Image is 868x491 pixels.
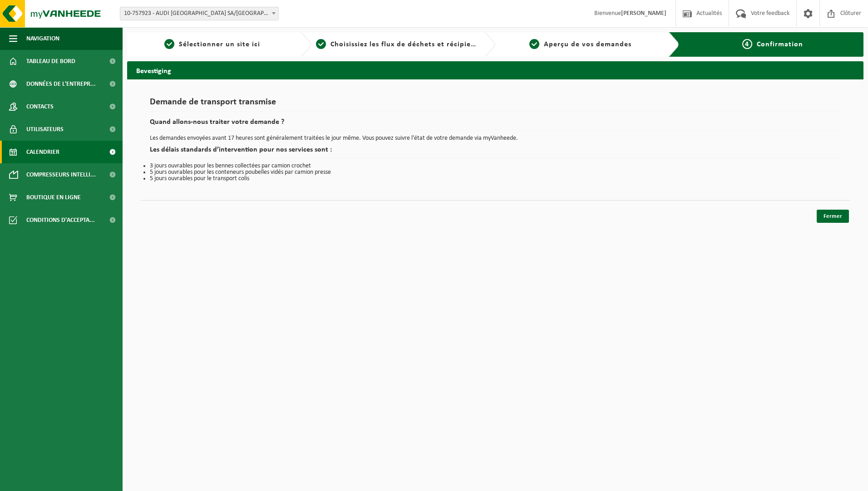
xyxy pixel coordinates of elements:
span: Données de l'entrepr... [26,73,96,95]
a: 2Choisissiez les flux de déchets et récipients [316,39,478,50]
li: 5 jours ouvrables pour les conteneurs poubelles vidés par camion presse [150,169,841,176]
h2: Bevestiging [127,61,863,79]
span: 1 [164,39,174,49]
a: 3Aperçu de vos demandes [500,39,661,50]
span: 3 [529,39,539,49]
h1: Demande de transport transmise [150,98,841,112]
span: Tableau de bord [26,50,75,73]
span: Sélectionner un site ici [179,41,260,48]
span: Confirmation [757,41,803,48]
span: 10-757923 - AUDI BRUSSELS SA/NV - VORST [120,7,279,20]
span: 10-757923 - AUDI BRUSSELS SA/NV - VORST [120,7,278,20]
span: Navigation [26,27,59,50]
span: Aperçu de vos demandes [544,41,631,48]
span: Calendrier [26,141,59,163]
span: Contacts [26,95,54,118]
span: Utilisateurs [26,118,64,141]
a: 1Sélectionner un site ici [132,39,293,50]
span: Boutique en ligne [26,186,81,209]
p: Les demandes envoyées avant 17 heures sont généralement traitées le jour même. Vous pouvez suivre... [150,135,841,142]
h2: Les délais standards d’intervention pour nos services sont : [150,146,841,158]
span: Conditions d'accepta... [26,209,95,231]
span: 4 [742,39,752,49]
span: Choisissiez les flux de déchets et récipients [330,41,482,48]
li: 5 jours ouvrables pour le transport colis [150,176,841,182]
h2: Quand allons-nous traiter votre demande ? [150,118,841,131]
span: 2 [316,39,326,49]
a: Fermer [817,210,849,223]
strong: [PERSON_NAME] [621,10,666,17]
span: Compresseurs intelli... [26,163,96,186]
li: 3 jours ouvrables pour les bennes collectées par camion crochet [150,163,841,169]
